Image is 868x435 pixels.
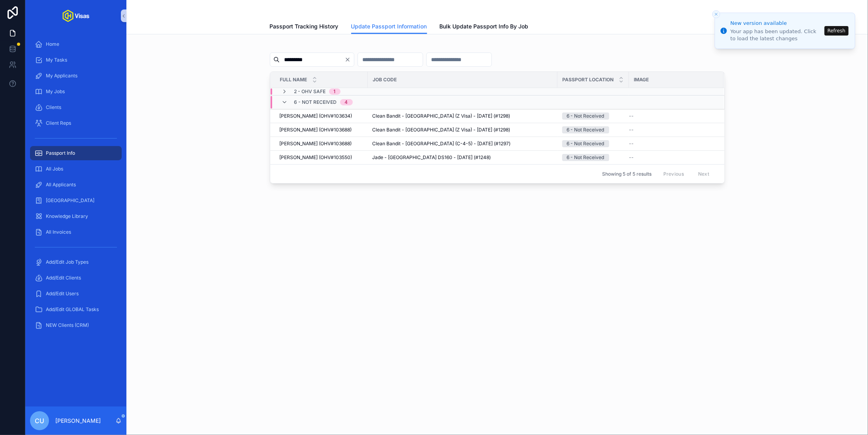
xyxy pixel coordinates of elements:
span: NEW Clients (CRM) [46,322,89,328]
a: Add/Edit Job Types [30,255,122,269]
a: 6 - Not Received [562,140,624,147]
a: Add/Edit GLOBAL Tasks [30,302,122,317]
a: [PERSON_NAME] (OHV#103550) [280,154,363,161]
span: -- [629,141,634,147]
a: Passport Info [30,146,122,160]
span: [GEOGRAPHIC_DATA] [46,197,94,204]
span: -- [629,127,634,133]
span: All Jobs [46,166,63,172]
a: Clean Bandit - [GEOGRAPHIC_DATA] (Z Visa) - [DATE] (#1298) [373,127,553,133]
a: Knowledge Library [30,209,122,223]
a: Jade - [GEOGRAPHIC_DATA] DS160 - [DATE] (#1248) [373,154,553,161]
div: 4 [345,99,348,105]
div: 1 [334,88,336,95]
a: Update Passport Information [351,19,427,34]
button: Close toast [712,10,720,18]
span: All Applicants [46,182,76,188]
span: Clean Bandit - [GEOGRAPHIC_DATA] (C-4-5) - [DATE] (#1297) [373,141,511,147]
a: My Tasks [30,53,122,67]
span: [PERSON_NAME] (OHV#103550) [280,154,352,161]
a: Add/Edit Clients [30,271,122,285]
button: Refresh [825,26,849,36]
a: My Jobs [30,84,122,99]
span: Clean Bandit - [GEOGRAPHIC_DATA] (Z Visa) - [DATE] (#1298) [373,113,510,119]
span: Home [46,41,59,47]
div: 6 - Not Received [567,154,604,161]
a: [GEOGRAPHIC_DATA] [30,193,122,208]
span: 6 - Not Received [294,99,337,105]
span: 2 - OHV Safe [294,88,326,95]
span: -- [629,154,634,161]
img: App logo [62,9,89,22]
span: Add/Edit Clients [46,275,81,281]
a: 6 - Not Received [562,154,624,161]
span: Bulk Update Passport Info By Job [440,22,529,30]
a: -- [629,141,714,147]
a: My Applicants [30,69,122,83]
span: Knowledge Library [46,213,88,219]
span: Jade - [GEOGRAPHIC_DATA] DS160 - [DATE] (#1248) [373,154,491,161]
a: Clean Bandit - [GEOGRAPHIC_DATA] (Z Visa) - [DATE] (#1298) [373,113,553,119]
span: My Jobs [46,88,65,95]
span: Add/Edit Users [46,291,79,297]
div: 6 - Not Received [567,126,604,133]
span: -- [629,113,634,119]
span: Job Code [373,77,397,83]
a: 6 - Not Received [562,112,624,120]
span: Passport Info [46,150,75,156]
span: [PERSON_NAME] (OHV#103688) [280,141,352,147]
span: Image [634,77,649,83]
span: Update Passport Information [351,22,427,30]
a: NEW Clients (CRM) [30,318,122,332]
a: Passport Tracking History [270,19,339,35]
a: -- [629,154,714,161]
span: Clean Bandit - [GEOGRAPHIC_DATA] (Z Visa) - [DATE] (#1298) [373,127,510,133]
a: All Invoices [30,225,122,239]
a: Add/Edit Users [30,287,122,301]
a: Home [30,37,122,51]
span: CU [35,416,44,426]
div: scrollable content [25,32,126,343]
a: All Applicants [30,178,122,192]
a: Client Reps [30,116,122,130]
button: Clear [345,56,354,63]
a: 6 - Not Received [562,126,624,133]
div: New version available [731,19,822,27]
p: [PERSON_NAME] [55,417,101,425]
span: [PERSON_NAME] (OHV#103634) [280,113,352,119]
span: All Invoices [46,229,71,235]
a: [PERSON_NAME] (OHV#103688) [280,127,363,133]
span: Full Name [280,77,307,83]
a: Bulk Update Passport Info By Job [440,19,529,35]
span: Add/Edit Job Types [46,259,88,265]
span: My Applicants [46,73,77,79]
a: -- [629,113,714,119]
span: Passport Tracking History [270,22,339,30]
a: [PERSON_NAME] (OHV#103634) [280,113,363,119]
span: Add/Edit GLOBAL Tasks [46,306,99,313]
div: Your app has been updated. Click to load the latest changes [731,28,822,42]
span: Clients [46,104,61,111]
span: [PERSON_NAME] (OHV#103688) [280,127,352,133]
span: Client Reps [46,120,71,126]
a: [PERSON_NAME] (OHV#103688) [280,141,363,147]
div: 6 - Not Received [567,140,604,147]
span: Passport Location [563,77,614,83]
span: Showing 5 of 5 results [602,171,651,177]
a: All Jobs [30,162,122,176]
a: Clients [30,100,122,114]
a: Clean Bandit - [GEOGRAPHIC_DATA] (C-4-5) - [DATE] (#1297) [373,141,553,147]
span: My Tasks [46,57,67,63]
div: 6 - Not Received [567,112,604,120]
a: -- [629,127,714,133]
